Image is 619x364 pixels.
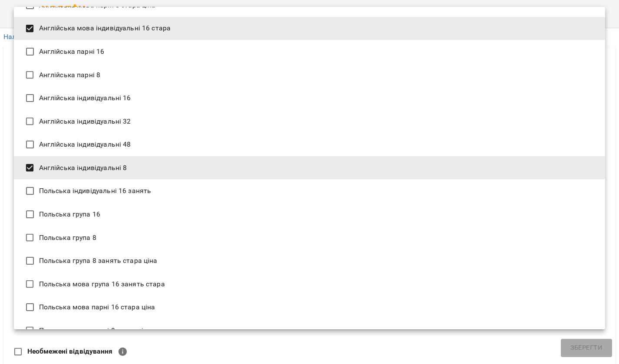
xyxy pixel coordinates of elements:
li: Англійська мова індивідуальні 16 стара [14,17,605,40]
li: Польська мова парні 8 стара ціна [14,319,605,342]
li: Англійська індивідуальні 8 [14,156,605,180]
li: Польська мова парні 16 стара ціна [14,295,605,319]
li: Англійська індивідуальні 32 [14,110,605,133]
li: Англійська парні 16 [14,40,605,63]
li: Англійська парні 8 [14,63,605,87]
li: Англійська індивідуальні 48 [14,133,605,156]
li: Польська група 8 занять стара ціна [14,249,605,272]
li: Польська група 8 [14,226,605,249]
li: Англійська індивідуальні 16 [14,86,605,110]
li: Польська група 16 [14,203,605,226]
li: Польська індивідуальні 16 занять [14,179,605,203]
li: Польська мова група 16 занять стара [14,272,605,296]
